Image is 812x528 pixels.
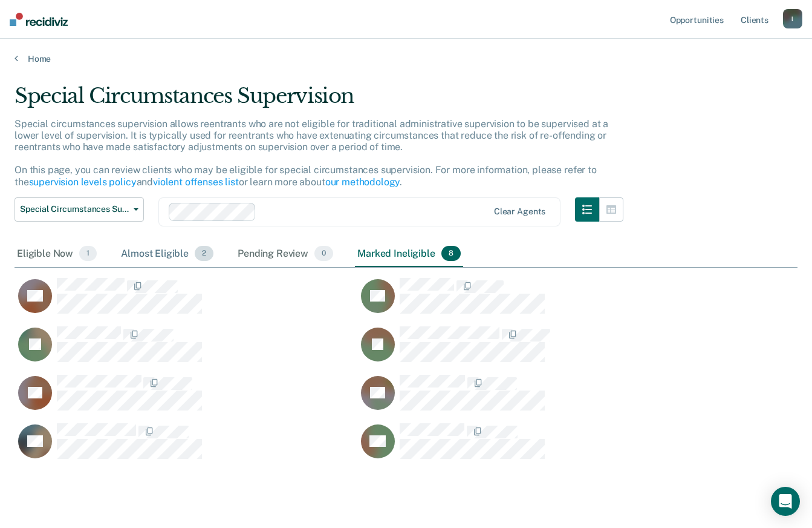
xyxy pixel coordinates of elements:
[15,118,608,188] p: Special circumstances supervision allows reentrants who are not eligible for traditional administ...
[15,84,623,118] div: Special Circumstances Supervision
[783,9,802,28] button: l
[235,241,336,268] div: Pending Review0
[15,326,357,374] div: CaseloadOpportunityCell-418HK
[494,206,545,217] div: Clear agents
[15,197,144,222] button: Special Circumstances Supervision
[441,246,461,262] span: 8
[357,374,700,423] div: CaseloadOpportunityCell-797EV
[15,277,357,326] div: CaseloadOpportunityCell-945GL
[15,241,99,268] div: Eligible Now1
[771,487,800,516] div: Open Intercom Messenger
[357,277,700,326] div: CaseloadOpportunityCell-650JT
[20,204,129,214] span: Special Circumstances Supervision
[29,176,137,188] a: supervision levels policy
[15,423,357,471] div: CaseloadOpportunityCell-2597X
[153,176,239,188] a: violent offenses list
[357,326,700,374] div: CaseloadOpportunityCell-177JW
[15,374,357,423] div: CaseloadOpportunityCell-225JH
[195,246,213,262] span: 2
[79,246,97,262] span: 1
[355,241,463,268] div: Marked Ineligible8
[325,176,400,188] a: our methodology
[15,53,797,64] a: Home
[357,423,700,471] div: CaseloadOpportunityCell-050CF
[314,246,333,262] span: 0
[10,13,68,26] img: Recidiviz
[119,241,216,268] div: Almost Eligible2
